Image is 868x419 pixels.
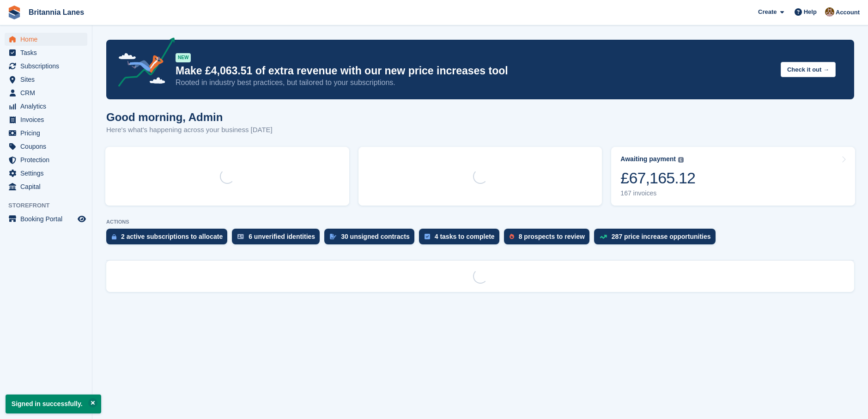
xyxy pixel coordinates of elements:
[6,395,101,413] p: Signed in successfully.
[5,140,87,153] a: menu
[330,234,336,239] img: contract_signature_icon-13c848040528278c33f63329250d36e43548de30e8caae1d1a13099fd9432cc5.svg
[825,7,834,17] img: Admin
[176,78,773,88] p: Rooted in industry best practices, but tailored to your subscriptions.
[435,233,495,240] div: 4 tasks to complete
[5,33,87,46] a: menu
[836,8,860,17] span: Account
[324,229,419,249] a: 30 unsigned contracts
[5,46,87,59] a: menu
[20,213,76,225] span: Booking Portal
[5,213,87,225] a: menu
[237,234,244,239] img: verify_identity-adf6edd0f0f0b5bbfe63781bf79b02c33cf7c696d77639b501bdc392416b5a36.svg
[5,167,87,180] a: menu
[425,234,430,239] img: task-75834270c22a3079a89374b754ae025e5fb1db73e45f91037f5363f120a921f8.svg
[612,233,711,240] div: 287 price increase opportunities
[232,229,324,249] a: 6 unverified identities
[519,233,585,240] div: 8 prospects to review
[106,111,273,123] h1: Good morning, Admin
[106,219,854,225] p: ACTIONS
[176,64,773,78] p: Make £4,063.51 of extra revenue with our new price increases tool
[106,229,232,249] a: 2 active subscriptions to allocate
[341,233,410,240] div: 30 unsigned contracts
[781,62,836,77] button: Check it out →
[25,5,88,20] a: Britannia Lanes
[20,127,76,140] span: Pricing
[620,155,676,163] div: Awaiting payment
[20,140,76,153] span: Coupons
[7,6,21,19] img: stora-icon-8386f47178a22dfd0bd8f6a31ec36ba5ce8667c1dd55bd0f319d3a0aa187defe.svg
[611,147,855,206] a: Awaiting payment £67,165.12 167 invoices
[20,153,76,166] span: Protection
[5,73,87,86] a: menu
[5,180,87,193] a: menu
[620,189,695,197] div: 167 invoices
[76,213,87,225] a: Preview store
[20,46,76,59] span: Tasks
[5,127,87,140] a: menu
[20,73,76,86] span: Sites
[5,60,87,73] a: menu
[620,169,695,188] div: £67,165.12
[20,167,76,180] span: Settings
[249,233,315,240] div: 6 unverified identities
[20,33,76,46] span: Home
[176,53,191,62] div: NEW
[121,233,223,240] div: 2 active subscriptions to allocate
[804,7,817,17] span: Help
[106,125,273,135] p: Here's what's happening across your business [DATE]
[20,100,76,113] span: Analytics
[20,113,76,126] span: Invoices
[5,113,87,126] a: menu
[112,234,116,240] img: active_subscription_to_allocate_icon-d502201f5373d7db506a760aba3b589e785aa758c864c3986d89f69b8ff3...
[20,60,76,73] span: Subscriptions
[110,37,175,90] img: price-adjustments-announcement-icon-8257ccfd72463d97f412b2fc003d46551f7dbcb40ab6d574587a9cd5c0d94...
[678,157,684,163] img: icon-info-grey-7440780725fd019a000dd9b08b2336e03edf1995a4989e88bcd33f0948082b44.svg
[600,235,607,239] img: price_increase_opportunities-93ffe204e8149a01c8c9dc8f82e8f89637d9d84a8eef4429ea346261dce0b2c0.svg
[504,229,594,249] a: 8 prospects to review
[5,100,87,113] a: menu
[5,86,87,99] a: menu
[758,7,777,17] span: Create
[8,201,92,210] span: Storefront
[5,153,87,166] a: menu
[20,86,76,99] span: CRM
[510,234,514,239] img: prospect-51fa495bee0391a8d652442698ab0144808aea92771e9ea1ae160a38d050c398.svg
[594,229,720,249] a: 287 price increase opportunities
[20,180,76,193] span: Capital
[419,229,504,249] a: 4 tasks to complete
